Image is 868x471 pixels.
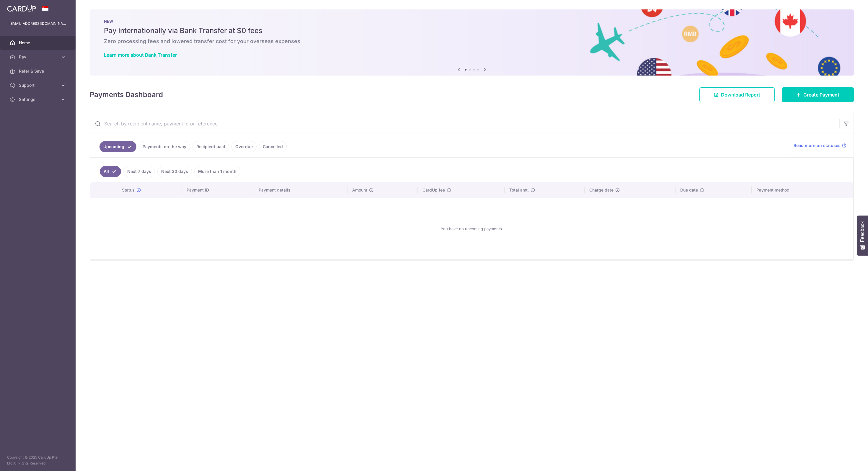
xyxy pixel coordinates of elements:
a: Recipient paid [192,141,229,152]
th: Payment method [752,182,853,198]
span: Read more on statuses [794,143,841,148]
span: Total amt. [509,187,529,193]
span: Feedback [860,221,865,242]
th: Payment details [254,182,347,198]
a: Overdue [231,141,257,152]
h5: Pay internationally via Bank Transfer at $0 fees [104,26,840,35]
span: Settings [19,97,58,102]
a: All [100,166,121,177]
img: CardUp [7,5,36,12]
button: Feedback - Show survey [857,215,868,256]
span: Status [122,187,135,193]
span: Due date [680,187,698,193]
a: Download Report [699,87,775,102]
a: Payments on the way [139,141,190,152]
a: More than 1 month [194,166,240,177]
div: You have no upcoming payments. [97,203,846,255]
h6: Zero processing fees and lowered transfer cost for your overseas expenses [104,38,840,45]
a: Next 30 days [157,166,192,177]
h4: Payments Dashboard [90,89,163,100]
span: Amount [352,187,367,193]
img: Bank transfer banner [90,9,854,76]
a: Next 7 days [123,166,155,177]
p: NEW [104,19,840,24]
span: Charge date [589,187,614,193]
span: Pay [19,54,58,60]
p: [EMAIL_ADDRESS][DOMAIN_NAME] [9,21,66,27]
a: Cancelled [259,141,287,152]
span: Home [19,40,58,46]
a: Read more on statuses [794,143,846,148]
span: CardUp fee [422,187,445,193]
span: Support [19,82,58,88]
a: Create Payment [782,87,854,102]
th: Payment ID [182,182,254,198]
a: Learn more about Bank Transfer [104,52,177,58]
input: Search by recipient name, payment id or reference [90,114,839,133]
span: Create Payment [803,91,839,98]
span: Download Report [721,91,760,98]
span: Refer & Save [19,68,58,74]
a: Upcoming [99,141,136,152]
